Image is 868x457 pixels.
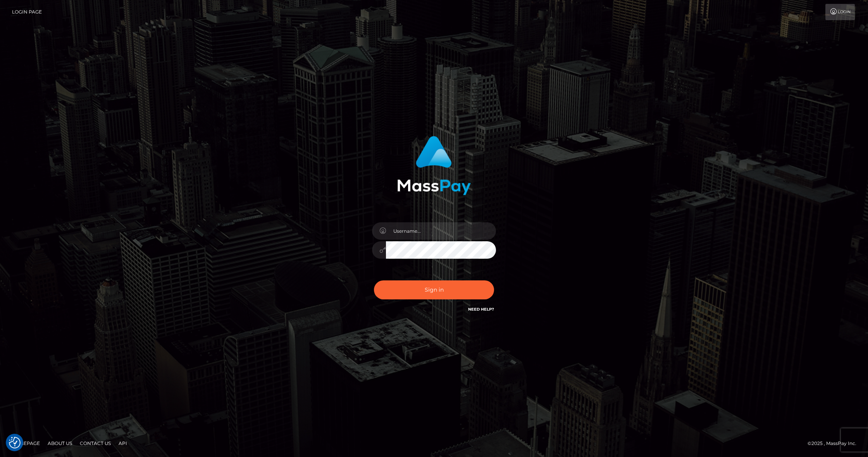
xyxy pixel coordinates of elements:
[9,437,21,448] button: Consent Preferences
[12,4,42,20] a: Login Page
[808,439,862,448] div: © 2025 , MassPay Inc.
[397,136,471,195] img: MassPay Login
[9,437,43,449] a: Homepage
[386,222,496,240] input: Username...
[115,437,130,449] a: API
[9,437,21,448] img: Revisit consent button
[468,307,494,312] a: Need Help?
[45,437,75,449] a: About Us
[77,437,114,449] a: Contact Us
[825,4,855,20] a: Login
[374,280,494,299] button: Sign in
